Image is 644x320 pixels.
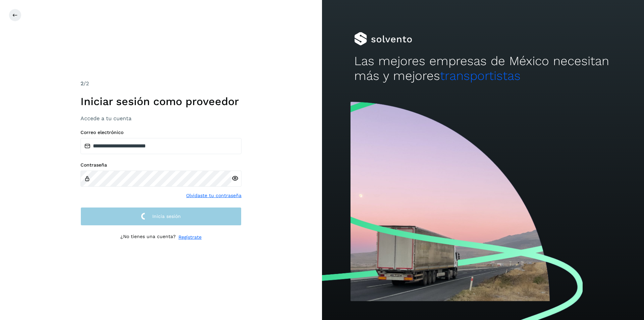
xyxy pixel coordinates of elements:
h1: Iniciar sesión como proveedor [80,95,241,108]
span: transportistas [440,68,521,83]
div: /2 [80,80,241,88]
button: Inicia sesión [80,207,241,226]
label: Correo electrónico [80,130,241,135]
span: Inicia sesión [152,214,181,219]
h2: Las mejores empresas de México necesitan más y mejores [354,54,612,84]
label: Contraseña [80,162,241,168]
h3: Accede a tu cuenta [80,115,241,122]
a: Regístrate [178,234,202,241]
a: Olvidaste tu contraseña [186,192,241,199]
p: ¿No tienes una cuenta? [120,234,176,241]
span: 2 [80,80,84,87]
